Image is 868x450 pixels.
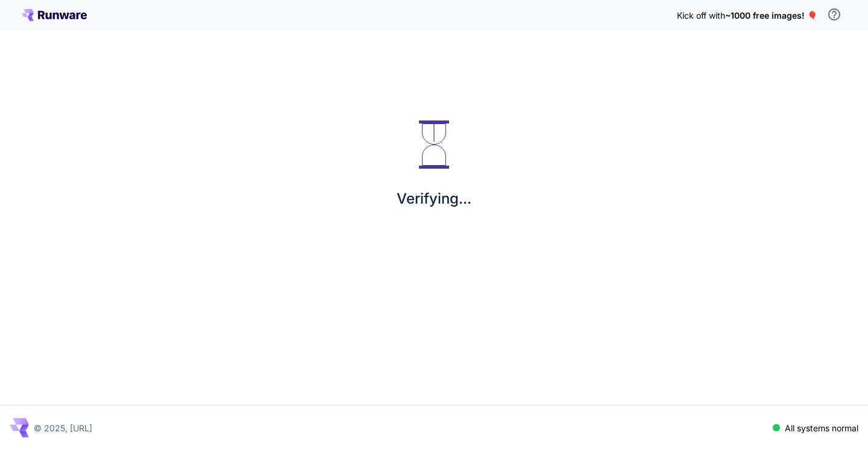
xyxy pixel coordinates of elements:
span: Kick off with [677,10,725,20]
p: Verifying... [397,188,471,210]
p: All systems normal [785,422,858,434]
p: © 2025, [URL] [34,422,92,434]
button: In order to qualify for free credit, you need to sign up with a business email address and click ... [822,2,846,27]
span: ~1000 free images! 🎈 [725,10,817,20]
